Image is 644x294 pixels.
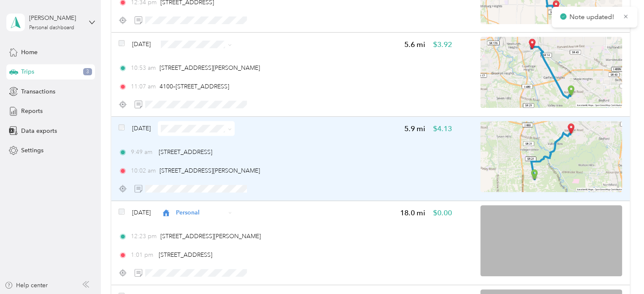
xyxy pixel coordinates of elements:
[160,233,261,240] span: [STREET_ADDRESS][PERSON_NAME]
[404,39,425,50] span: 5.6 mi
[433,39,452,50] span: $3.92
[433,124,452,134] span: $4.13
[160,167,260,174] span: [STREET_ADDRESS][PERSON_NAME]
[132,40,151,49] span: [DATE]
[160,83,229,90] span: 4100–[STREET_ADDRESS]
[21,87,55,96] span: Transactions
[21,48,38,57] span: Home
[159,148,212,156] span: [STREET_ADDRESS]
[159,251,212,258] span: [STREET_ADDRESS]
[132,124,151,133] span: [DATE]
[400,208,425,218] span: 18.0 mi
[176,208,225,217] span: Personal
[131,63,156,72] span: 10:53 am
[131,148,155,157] span: 9:49 am
[480,205,622,276] img: minimap
[569,12,617,22] p: Note updated!
[131,232,157,241] span: 12:23 pm
[404,124,425,134] span: 5.9 mi
[5,281,48,290] button: Help center
[480,37,622,108] img: minimap
[83,68,92,76] span: 3
[29,25,74,30] div: Personal dashboard
[21,126,57,135] span: Data exports
[131,250,155,259] span: 1:01 pm
[29,14,82,22] div: [PERSON_NAME]
[160,64,260,71] span: [STREET_ADDRESS][PERSON_NAME]
[131,166,156,175] span: 10:02 am
[433,208,452,218] span: $0.00
[21,107,43,115] span: Reports
[131,82,156,91] span: 11:07 am
[597,247,644,294] iframe: Everlance-gr Chat Button Frame
[21,146,43,155] span: Settings
[132,208,151,217] span: [DATE]
[21,67,34,76] span: Trips
[480,121,622,192] img: minimap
